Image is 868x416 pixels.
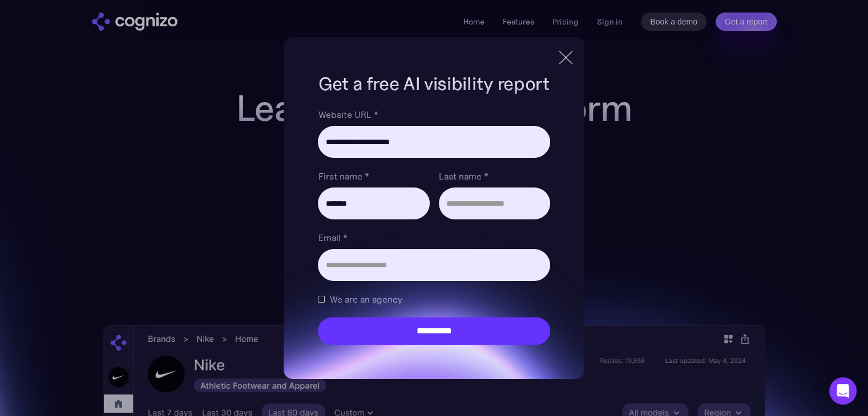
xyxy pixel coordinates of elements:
span: We are an agency [329,292,402,306]
div: Open Intercom Messenger [829,377,857,405]
h1: Get a free AI visibility report [318,71,550,96]
label: Email * [318,231,550,244]
label: Last name * [439,169,550,183]
label: First name * [318,169,429,183]
form: Brand Report Form [318,108,550,345]
label: Website URL * [318,108,550,121]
